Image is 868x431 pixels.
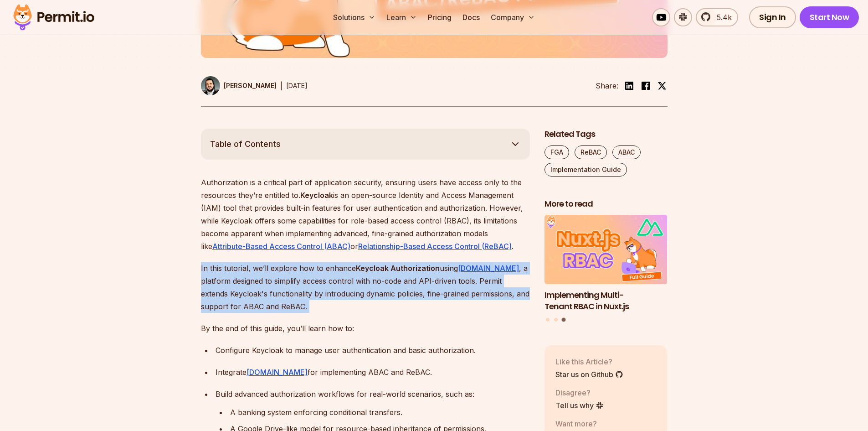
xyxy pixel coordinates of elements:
button: Solutions [329,8,379,26]
a: Start Now [800,6,859,28]
time: [DATE] [286,82,308,89]
a: FGA [544,145,569,159]
button: Company [487,8,539,26]
a: Tell us why [555,400,604,411]
h2: More to read [544,198,668,210]
li: 3 of 3 [544,215,668,312]
button: Learn [383,8,421,26]
p: Like this Article? [555,356,623,367]
a: 5.4k [696,8,738,26]
strong: Keycloak Authorization [356,264,440,273]
h2: Related Tags [544,129,668,140]
a: Attribute-Based Access Control (ABAC) [212,242,350,251]
h3: Implementing Multi-Tenant RBAC in Nuxt.js [544,290,668,312]
div: Build advanced authorization workflows for real-world scenarios, such as: [216,388,530,400]
p: [PERSON_NAME] [224,81,277,90]
a: [DOMAIN_NAME] [247,368,308,377]
a: Docs [459,8,483,26]
span: Table of Contents [210,138,281,151]
div: Posts [544,215,668,323]
div: | [280,80,282,91]
p: In this tutorial, we’ll explore how to enhance using , a platform designed to simplify access con... [201,262,530,313]
p: Want more? [555,418,627,429]
button: Table of Contents [201,129,530,160]
img: facebook [640,80,651,91]
p: By the end of this guide, you’ll learn how to: [201,322,530,335]
div: Configure Keycloak to manage user authentication and basic authorization. [216,344,530,357]
img: linkedin [624,80,635,91]
div: Integrate for implementing ABAC and ReBAC. [216,366,530,379]
a: ReBAC [575,145,607,159]
div: A banking system enforcing conditional transfers. [230,406,530,419]
p: Disagree? [555,387,604,398]
img: Permit logo [9,2,98,33]
a: Implementation Guide [544,163,627,177]
a: Relationship-Based Access Control (ReBAC) [358,242,512,251]
p: Authorization is a critical part of application security, ensuring users have access only to the ... [201,176,530,253]
button: Go to slide 1 [546,318,550,322]
span: 5.4k [711,12,732,23]
a: Sign In [749,6,796,28]
a: [DOMAIN_NAME] [458,264,519,273]
img: twitter [657,81,667,90]
button: Go to slide 3 [562,318,566,322]
a: Pricing [424,8,455,26]
li: Share: [596,80,618,91]
button: Go to slide 2 [554,318,558,322]
img: Gabriel L. Manor [201,76,220,95]
a: Star us on Github [555,369,623,380]
a: [PERSON_NAME] [201,76,277,95]
a: Implementing Multi-Tenant RBAC in Nuxt.jsImplementing Multi-Tenant RBAC in Nuxt.js [544,215,668,312]
a: ABAC [612,145,641,159]
strong: Keycloak [300,191,333,200]
img: Implementing Multi-Tenant RBAC in Nuxt.js [544,215,668,284]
